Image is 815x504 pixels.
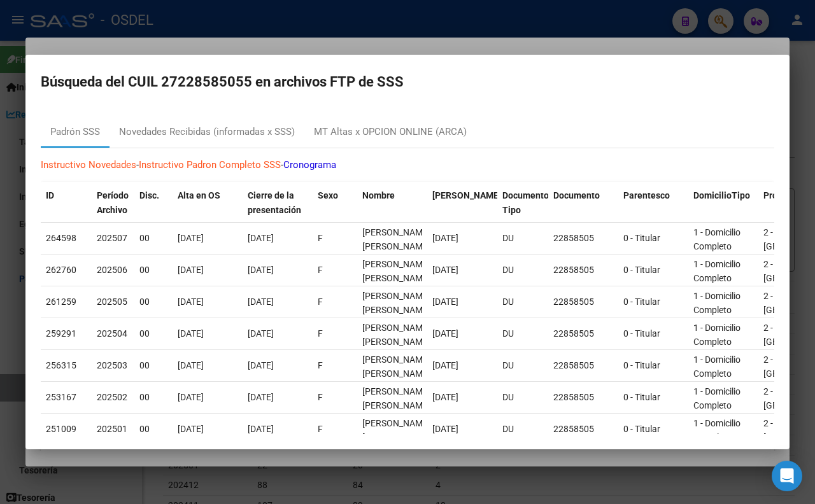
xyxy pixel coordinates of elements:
[41,159,136,171] a: Instructivo Novedades
[139,422,167,437] div: 00
[97,328,127,339] span: 202504
[46,190,54,200] span: ID
[502,190,549,215] span: Documento Tipo
[97,190,129,215] span: Período Archivo
[97,392,127,402] span: 202502
[139,263,167,277] div: 00
[693,386,741,411] span: 1 - Domicilio Completo
[623,424,660,434] span: 0 - Titular
[41,158,774,172] p: - -
[178,392,204,402] span: [DATE]
[548,182,618,224] datatable-header-cell: Documento
[427,182,497,224] datatable-header-cell: Fecha Nac.
[432,328,458,339] span: [DATE]
[139,231,167,246] div: 00
[362,190,395,200] span: Nombre
[623,328,660,339] span: 0 - Titular
[763,190,802,200] span: Provincia
[318,297,323,307] span: F
[46,360,76,370] span: 256315
[248,328,274,339] span: [DATE]
[92,182,134,224] datatable-header-cell: Período Archivo
[313,182,357,224] datatable-header-cell: Sexo
[432,424,458,434] span: [DATE]
[502,390,543,405] div: DU
[432,233,458,243] span: [DATE]
[432,265,458,275] span: [DATE]
[318,265,323,275] span: F
[688,182,758,224] datatable-header-cell: DomicilioTipo
[97,233,127,243] span: 202507
[283,159,336,171] a: Cronograma
[618,182,688,224] datatable-header-cell: Parentesco
[97,265,127,275] span: 202506
[693,291,741,316] span: 1 - Domicilio Completo
[432,190,504,200] span: [PERSON_NAME].
[623,233,660,243] span: 0 - Titular
[553,295,613,309] div: 22858505
[502,326,543,341] div: DU
[46,233,76,243] span: 264598
[46,424,76,434] span: 251009
[693,323,741,347] span: 1 - Domicilio Completo
[623,360,660,370] span: 0 - Titular
[97,424,127,434] span: 202501
[318,328,323,339] span: F
[41,70,774,94] h2: Búsqueda del CUIL 27228585055 en archivos FTP de SSS
[432,360,458,370] span: [DATE]
[553,422,613,437] div: 22858505
[178,190,220,200] span: Alta en OS
[623,297,660,307] span: 0 - Titular
[502,295,543,309] div: DU
[362,354,430,379] span: villarreal nancy liliana
[693,190,750,200] span: DomicilioTipo
[318,360,323,370] span: F
[362,323,430,347] span: villarreal nancy liliana
[178,233,204,243] span: [DATE]
[178,328,204,339] span: [DATE]
[97,297,127,307] span: 202505
[693,418,741,443] span: 1 - Domicilio Completo
[623,265,660,275] span: 0 - Titular
[693,259,741,284] span: 1 - Domicilio Completo
[623,392,660,402] span: 0 - Titular
[553,358,613,373] div: 22858505
[46,297,76,307] span: 261259
[41,182,92,224] datatable-header-cell: ID
[178,297,204,307] span: [DATE]
[318,392,323,402] span: F
[46,265,76,275] span: 262760
[97,360,127,370] span: 202503
[362,386,430,411] span: villarreal nancy liliana
[502,422,543,437] div: DU
[357,182,427,224] datatable-header-cell: Nombre
[502,231,543,246] div: DU
[46,328,76,339] span: 259291
[173,182,243,224] datatable-header-cell: Alta en OS
[248,360,274,370] span: [DATE]
[248,297,274,307] span: [DATE]
[362,227,430,252] span: villarreal nancy liliana
[693,227,741,252] span: 1 - Domicilio Completo
[772,461,802,491] div: Open Intercom Messenger
[178,424,204,434] span: [DATE]
[248,265,274,275] span: [DATE]
[693,354,741,379] span: 1 - Domicilio Completo
[502,263,543,277] div: DU
[553,190,600,200] span: Documento
[139,190,159,200] span: Disc.
[362,259,430,284] span: villarreal nancy liliana
[362,291,430,316] span: villarreal nancy liliana
[432,392,458,402] span: [DATE]
[248,190,301,215] span: Cierre de la presentación
[553,231,613,246] div: 22858505
[139,358,167,373] div: 00
[46,392,76,402] span: 253167
[314,125,467,139] div: MT Altas x OPCION ONLINE (ARCA)
[178,360,204,370] span: [DATE]
[50,125,100,139] div: Padrón SSS
[139,295,167,309] div: 00
[318,424,323,434] span: F
[248,392,274,402] span: [DATE]
[248,424,274,434] span: [DATE]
